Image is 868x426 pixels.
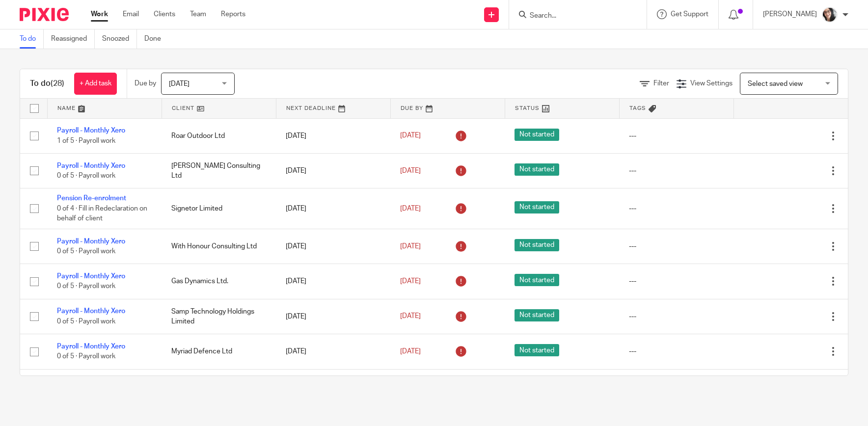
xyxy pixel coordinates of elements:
a: Reassigned [51,29,95,49]
span: Not started [515,129,559,141]
a: Pension Re-enrolment [57,195,126,202]
a: Clients [154,9,175,19]
a: Payroll - Monthly Xero [57,127,125,134]
td: Samp Technology Holdings Limited [162,299,276,334]
img: Pixie [20,8,69,21]
div: --- [629,241,724,251]
span: Not started [515,274,559,286]
a: Payroll - Monthly Xero [57,308,125,315]
td: Signetor Limited [162,188,276,229]
span: 0 of 5 · Payroll work [57,353,115,360]
p: [PERSON_NAME] [763,9,817,19]
td: Project Bonsai Limited [162,369,276,404]
span: Not started [515,344,559,356]
a: + Add task [74,73,117,95]
td: Myriad Defence Ltd [162,334,276,369]
span: [DATE] [400,167,421,174]
a: Work [91,9,108,19]
span: Select saved view [748,80,803,87]
span: Not started [515,239,559,251]
td: [DATE] [276,369,390,404]
td: [DATE] [276,188,390,229]
span: (28) [51,80,64,87]
h1: To do [30,79,64,89]
td: Gas Dynamics Ltd. [162,264,276,299]
td: [PERSON_NAME] Consulting Ltd [162,153,276,188]
a: Email [123,9,139,19]
input: Search [529,12,617,21]
td: [DATE] [276,334,390,369]
span: [DATE] [400,205,421,212]
td: [DATE] [276,299,390,334]
span: 0 of 5 · Payroll work [57,318,115,325]
a: Reports [221,9,245,19]
span: 0 of 5 · Payroll work [57,248,115,255]
td: [DATE] [276,118,390,153]
div: --- [629,346,724,356]
a: Payroll - Monthly Xero [57,162,125,169]
span: Not started [515,201,559,213]
span: [DATE] [400,243,421,250]
span: Filter [653,80,669,87]
span: 1 of 5 · Payroll work [57,137,115,144]
span: [DATE] [400,313,421,320]
span: 0 of 5 · Payroll work [57,172,115,179]
p: Due by [135,79,156,88]
a: Payroll - Monthly Xero [57,343,125,350]
span: [DATE] [169,80,190,87]
span: 0 of 5 · Payroll work [57,283,115,290]
span: Get Support [671,11,708,18]
span: View Settings [690,80,732,87]
span: [DATE] [400,348,421,355]
div: --- [629,166,724,176]
td: [DATE] [276,229,390,264]
span: Not started [515,163,559,176]
span: 0 of 4 · Fill in Redeclaration on behalf of client [57,205,147,222]
div: --- [629,204,724,213]
div: --- [629,312,724,321]
span: [DATE] [400,133,421,139]
a: Team [190,9,206,19]
a: To do [20,29,44,49]
div: --- [629,276,724,286]
div: --- [629,131,724,141]
a: Done [144,29,168,49]
a: Snoozed [102,29,137,49]
td: With Honour Consulting Ltd [162,229,276,264]
span: [DATE] [400,278,421,285]
td: [DATE] [276,153,390,188]
span: Tags [629,106,646,111]
td: [DATE] [276,264,390,299]
span: Not started [515,309,559,321]
img: me%20(1).jpg [822,7,838,23]
td: Roar Outdoor Ltd [162,118,276,153]
a: Payroll - Monthly Xero [57,273,125,280]
a: Payroll - Monthly Xero [57,238,125,245]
